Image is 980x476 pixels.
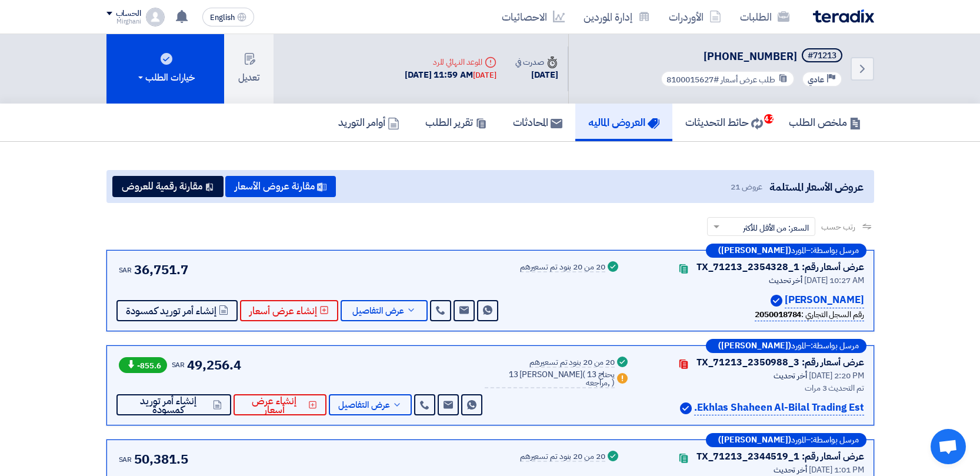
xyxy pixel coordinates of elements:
button: إنشاء عرض أسعار [240,300,338,321]
button: مقارنة رقمية للعروض [112,176,224,197]
h5: المحادثات [513,115,562,129]
h5: حائط التحديثات [685,115,763,129]
span: 36,751.7 [134,260,188,279]
button: إنشاء أمر توريد كمسودة [116,300,238,321]
p: Ekhlas Shaheen Al-Bilal Trading Est. [694,400,864,416]
div: Mirghani [106,18,141,25]
a: الاحصائيات [492,3,574,31]
div: [DATE] [473,69,496,81]
span: المورد [791,436,806,444]
div: #71213 [808,52,836,60]
span: #8100015627 [666,74,719,86]
span: 42 [764,114,774,124]
span: مرسل بواسطة: [811,247,859,255]
span: English [210,14,235,22]
span: 49,256.4 [187,355,241,375]
span: [DATE] 2:20 PM [809,370,864,382]
span: 13 يحتاج مراجعه, [586,368,615,389]
div: رقم السجل التجاري : [755,308,864,321]
span: إنشاء أمر توريد كمسودة [126,397,211,414]
button: إنشاء عرض أسعار [234,394,326,415]
span: إنشاء عرض أسعار [243,397,306,414]
a: ملخص الطلب [776,104,874,141]
button: English [202,8,254,26]
span: عرض التفاصيل [352,307,404,315]
span: 50,381.5 [134,450,188,469]
div: الحساب [116,9,141,19]
span: [DATE] 10:27 AM [804,274,864,287]
span: SAR [119,454,132,465]
button: إنشاء أمر توريد كمسودة [116,394,231,415]
div: تم التحديث 3 مرات [644,382,864,394]
span: عروض الأسعار المستلمة [769,179,863,195]
span: مرسل بواسطة: [811,436,859,444]
div: 13 [PERSON_NAME] [485,371,615,388]
button: خيارات الطلب [106,34,224,104]
span: عادي [808,74,824,85]
span: [DATE] 1:01 PM [809,464,864,476]
img: Verified Account [680,402,692,414]
span: طلب عرض أسعار [721,74,775,86]
div: عرض أسعار رقم: TX_71213_2354328_1 [696,260,864,274]
a: المحادثات [500,104,575,141]
p: [PERSON_NAME] [785,292,864,308]
div: عرض أسعار رقم: TX_71213_2350988_3 [696,355,864,370]
span: مرسل بواسطة: [811,342,859,350]
b: ([PERSON_NAME]) [718,247,791,255]
a: أوامر التوريد [325,104,412,141]
span: السعر: من الأقل للأكثر [743,222,809,234]
div: عرض أسعار رقم: TX_71213_2344519_1 [696,450,864,464]
h5: أوامر التوريد [338,115,399,129]
a: Open chat [931,429,966,464]
span: المورد [791,342,806,350]
div: [DATE] 11:59 AM [405,68,496,82]
div: 20 من 20 بنود تم تسعيرهم [520,452,605,462]
div: صدرت في [515,56,558,68]
div: 20 من 20 بنود تم تسعيرهم [520,263,605,272]
h5: 4087-911-8100015627 [658,48,845,65]
img: Verified Account [771,295,782,307]
b: ([PERSON_NAME]) [718,342,791,350]
button: عرض التفاصيل [329,394,412,415]
a: العروض الماليه [575,104,672,141]
h5: ملخص الطلب [789,115,861,129]
span: ( [582,368,585,381]
div: [DATE] [515,68,558,82]
span: -855.6 [119,357,167,373]
span: عرض التفاصيل [338,401,390,410]
span: رتب حسب [821,221,855,233]
img: Teradix logo [813,9,874,23]
span: أخر تحديث [774,370,807,382]
span: SAR [172,360,185,370]
a: الطلبات [731,3,799,31]
div: 20 من 20 بنود تم تسعيرهم [529,358,615,368]
img: profile_test.png [146,8,165,26]
span: SAR [119,265,132,275]
span: عروض 21 [731,181,762,193]
b: ([PERSON_NAME]) [718,436,791,444]
button: مقارنة عروض الأسعار [225,176,336,197]
div: – [706,339,866,353]
div: – [706,244,866,258]
span: ) [612,377,615,389]
a: تقرير الطلب [412,104,500,141]
a: إدارة الموردين [574,3,659,31]
b: 2050018784 [755,308,801,321]
h5: العروض الماليه [588,115,659,129]
span: المورد [791,247,806,255]
div: – [706,433,866,447]
button: عرض التفاصيل [341,300,428,321]
span: أخر تحديث [769,274,802,287]
a: الأوردرات [659,3,731,31]
span: إنشاء عرض أسعار [249,307,317,315]
div: الموعد النهائي للرد [405,56,496,68]
button: تعديل [224,34,274,104]
span: [PHONE_NUMBER] [704,48,797,64]
a: حائط التحديثات42 [672,104,776,141]
span: إنشاء أمر توريد كمسودة [126,307,216,315]
span: أخر تحديث [774,464,807,476]
div: خيارات الطلب [136,71,195,85]
h5: تقرير الطلب [425,115,487,129]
